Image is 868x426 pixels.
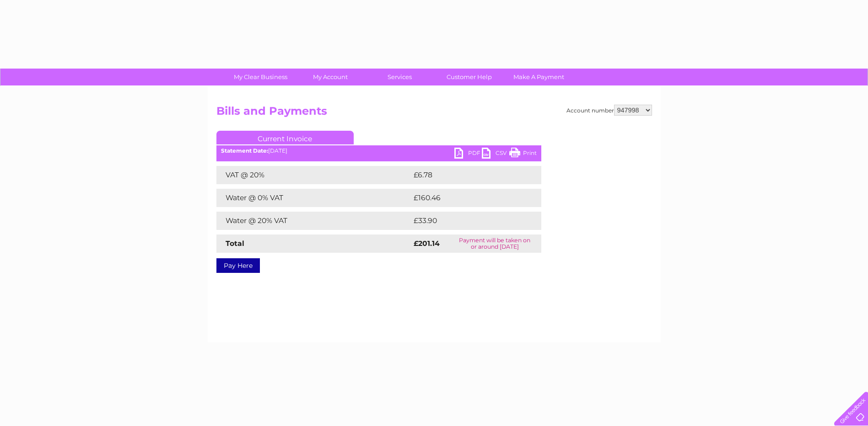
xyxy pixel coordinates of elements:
[216,189,411,207] td: Water @ 0% VAT
[431,69,507,85] a: Customer Help
[292,69,368,85] a: My Account
[216,105,652,122] h2: Bills and Payments
[448,234,541,253] td: Payment will be taken on or around [DATE]
[411,212,523,230] td: £33.90
[226,239,244,248] strong: Total
[566,105,652,116] div: Account number
[362,69,437,85] a: Services
[216,148,541,154] div: [DATE]
[501,69,577,85] a: Make A Payment
[216,166,411,184] td: VAT @ 20%
[216,131,354,144] a: Current Invoice
[411,166,520,184] td: £6.78
[414,239,440,248] strong: £201.14
[216,258,260,273] a: Pay Here
[482,148,509,161] a: CSV
[216,212,411,230] td: Water @ 20% VAT
[221,147,268,154] b: Statement Date:
[509,148,537,161] a: Print
[223,69,298,85] a: My Clear Business
[454,148,482,161] a: PDF
[411,189,525,207] td: £160.46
